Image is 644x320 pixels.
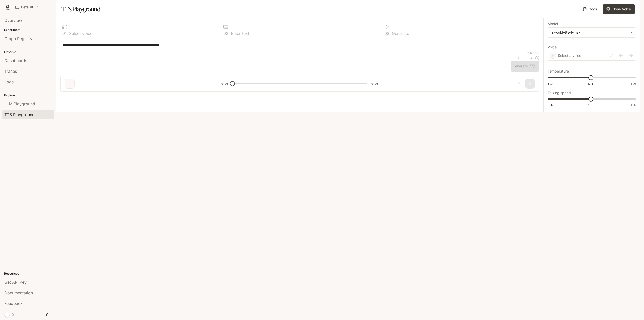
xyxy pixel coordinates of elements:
[21,5,33,9] p: Default
[548,22,558,26] p: Model
[223,31,230,35] p: 0 2 .
[548,69,569,73] p: Temperature
[551,30,628,35] div: inworld-tts-1-max
[548,91,571,95] p: Talking speed
[588,103,593,107] span: 1.0
[384,31,391,35] p: 0 3 .
[61,4,100,14] h1: TTS Playground
[603,4,635,14] button: Clone Voice
[588,81,593,86] span: 1.1
[518,56,534,60] p: $ 0.000640
[548,103,553,107] span: 0.5
[527,51,539,55] p: 64 / 1000
[582,4,599,14] a: Docs
[548,28,636,37] div: inworld-tts-1-max
[631,81,636,86] span: 1.5
[558,53,581,58] p: Select a voice
[631,103,636,107] span: 1.5
[62,31,68,35] p: 0 1 .
[391,31,409,35] p: Generate
[68,31,92,35] p: Select voice
[548,45,557,49] p: Voice
[13,2,41,12] button: All workspaces
[548,81,553,86] span: 0.7
[230,31,249,35] p: Enter text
